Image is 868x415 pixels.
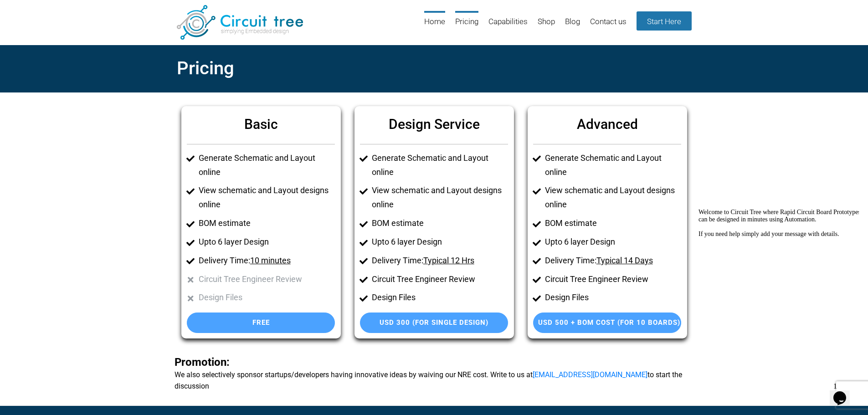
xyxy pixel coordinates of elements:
a: USD 300 (For single Design) [360,313,508,333]
u: 10 minutes [250,256,291,265]
a: Start Here [637,11,692,31]
h2: Pricing [177,53,692,84]
a: Shop [538,11,555,41]
li: Generate Schematic and Layout online [545,151,681,179]
h6: Advanced [533,112,681,137]
li: View schematic and Layout designs online [545,184,681,212]
span: Promotion: [175,356,230,369]
li: BOM estimate [199,216,335,231]
li: Circuit Tree Engineer Review [372,272,508,287]
li: Circuit Tree Engineer Review [545,272,681,287]
b: We also selectively sponsor startups/developers having innovative ideas by waiving our NRE cost. ... [175,357,694,392]
a: [EMAIL_ADDRESS][DOMAIN_NAME] [533,370,647,379]
div: Welcome to Circuit Tree where Rapid Circuit Board Prototypes can be designed in minutes using Aut... [4,4,168,33]
li: Generate Schematic and Layout online [199,151,335,179]
li: Design Files [199,291,335,305]
li: Delivery Time: [372,254,508,268]
a: Free [187,313,335,333]
li: Circuit Tree Engineer Review [199,272,335,287]
li: BOM estimate [372,216,508,231]
li: Upto 6 layer Design [199,235,335,249]
a: Home [424,11,445,41]
img: Circuit Tree [177,5,303,40]
li: Delivery Time: [545,254,681,268]
li: Upto 6 layer Design [372,235,508,249]
iframe: chat widget [830,379,859,406]
u: Typical 14 Days [596,256,653,265]
li: Design Files [545,291,681,305]
a: Pricing [455,11,478,41]
a: Contact us [590,11,627,41]
span: Welcome to Circuit Tree where Rapid Circuit Board Prototypes can be designed in minutes using Aut... [4,4,166,32]
h6: Design Service [360,112,508,137]
u: Typical 12 Hrs [423,256,474,265]
h6: Basic [187,112,335,137]
a: USD 500 + BOM Cost (For 10 Boards) [533,313,681,333]
li: View schematic and Layout designs online [372,184,508,212]
li: BOM estimate [545,216,681,231]
a: Capabilities [488,11,528,41]
li: Generate Schematic and Layout online [372,151,508,179]
a: Blog [565,11,580,41]
iframe: chat widget [695,205,859,374]
li: Upto 6 layer Design [545,235,681,249]
li: View schematic and Layout designs online [199,184,335,212]
li: Design Files [372,291,508,305]
li: Delivery Time: [199,254,335,268]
